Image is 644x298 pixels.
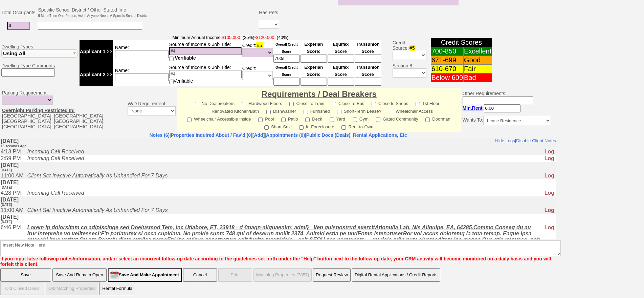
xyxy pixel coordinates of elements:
[389,107,433,114] label: Wheelchair Access
[332,99,364,107] label: Close To Bus
[328,78,354,86] input: Ask Customer: Do You Know Your Equifax Credit Score
[195,99,235,107] label: No Dealbreakers
[262,89,377,99] font: Requirements / Deal Breakers
[313,268,351,282] button: Request Review
[27,35,168,41] i: Client Set Inactive Automatically As Unhandled For 7 Days
[463,105,520,111] nobr: :
[242,99,282,107] label: Hardwood Floors
[0,59,18,69] b: [DATE]
[171,132,252,138] a: Properties Inquired About / Fav'd (0)
[355,78,381,86] input: Ask Customer: Do You Know Your Transunion Credit Score
[431,47,463,56] td: 700-850
[544,18,554,23] font: Log
[187,114,251,122] label: Wheelchair Accessible Inside
[2,108,75,113] u: Overnight Parking Restricted In:
[544,35,554,41] font: Log
[464,47,492,56] td: Excellent
[266,110,271,114] input: Dishwasher
[0,6,37,19] td: Total Occupants
[299,125,304,130] input: In-Foreclosure
[242,63,273,86] td: Credit:
[337,107,381,114] label: Short-Term Lease
[258,114,274,122] label: Pool
[258,118,263,122] input: Pool
[464,56,492,65] td: Good
[183,268,217,282] button: Cancel
[7,22,30,30] input: #2
[301,78,327,86] input: Ask Customer: Do You Know Your Experian Credit Score
[464,73,492,82] td: Bad
[149,132,170,138] a: Notes (6)
[337,110,341,114] input: Short-Term Lease?
[0,6,26,10] font: 13 seconds Ago
[205,107,259,114] label: Renovated Kitchen/Bath
[0,76,18,86] b: [DATE]
[27,18,84,23] i: Incoming Call Received
[0,256,551,267] font: If you input false followup notes/information, and/or select an incorrect follow-up date accordin...
[172,35,254,40] font: Minimum Annual Income:
[305,118,310,122] input: Deck
[38,14,147,18] font: If More Then One Person, Ask If Anyone Needs A Specific School District
[205,110,209,114] input: Renovated Kitchen/Bath
[341,122,373,130] label: Rent-to-Own
[195,102,199,106] input: No Dealbreakers
[258,6,280,19] td: Has Pets
[0,34,79,87] td: Dwelling Types Dwelling Type Comments:
[99,282,135,295] button: Rental Formula
[275,66,298,77] font: Overall Credit Score
[376,114,418,122] label: Gated Community
[472,105,483,111] span: Rent
[289,99,324,107] label: Close To Train
[27,52,84,58] i: Incoming Call Received
[304,107,330,114] label: Furnished
[126,88,177,132] td: W/D Requirement:
[379,109,381,114] a: ?
[0,268,51,282] input: Save
[299,122,334,130] label: In-Foreclosure
[80,40,113,63] td: Applicant 1 >>
[254,132,263,138] a: Add
[3,50,25,56] span: Using All
[341,125,346,130] input: Rent-to-Own
[431,38,492,47] td: Credit Scores
[108,268,182,282] input: Save And Make Appointment
[281,118,286,122] input: Patio
[169,47,242,55] input: #4
[372,99,408,107] label: Close to Shops
[80,63,113,86] td: Applicant 2 >>
[256,42,263,49] span: #5
[353,114,369,122] label: Gym
[243,35,254,40] font: (35%)
[516,0,556,5] a: Disable Client Notes
[46,282,98,295] button: Old Matching Properties
[27,69,168,75] i: Client Set Inactive Automatically As Unhandled For 7 Days
[416,99,440,107] label: 1st Floor
[463,117,551,123] nobr: Wants To:
[80,35,381,40] span: -
[113,40,169,63] td: Name:
[330,114,346,122] label: Yard
[169,63,242,86] td: Source of Income & Job Title: Verifiable
[242,102,246,106] input: Hardwood Floors
[304,42,323,54] font: Experian Score:
[332,102,336,106] input: Close To Bus
[264,122,292,130] label: Short-Sale
[376,118,380,122] input: Gated Community
[328,55,354,63] input: Ask Customer: Do You Know Your Equifax Credit Score
[113,63,169,86] td: Name:
[289,102,294,106] input: Close To Train
[0,65,12,69] font: [DATE]
[171,132,265,138] b: [ ]
[175,55,196,61] span: Verifiable
[37,6,148,19] td: Specific School District / Other Stated Info
[273,78,300,86] input: Ask Customer: Do You Know Your Overall Credit Score
[431,65,463,73] td: 610-670
[242,40,273,63] td: Credit:
[0,82,12,86] font: [DATE]
[273,55,300,63] input: Ask Customer: Do You Know Your Overall Credit Score
[544,69,554,75] font: Log
[306,132,351,138] a: Public Docs (Deals)
[27,11,84,17] i: Incoming Call Received
[0,30,12,34] font: [DATE]
[389,110,393,114] input: Wheelchair Access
